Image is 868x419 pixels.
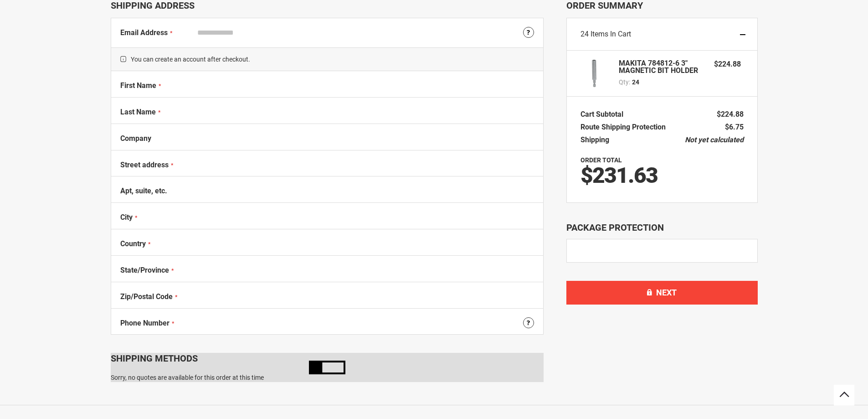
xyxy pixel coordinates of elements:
[632,78,639,87] span: 24
[566,221,758,234] div: Package Protection
[120,160,169,169] span: Street address
[120,319,169,327] span: Phone Number
[566,281,758,305] button: Next
[591,30,631,38] span: Items in Cart
[580,156,622,164] strong: Order Total
[120,186,167,195] span: Apt, suite, etc.
[580,162,657,188] span: $231.63
[120,213,133,222] span: City
[580,108,628,121] th: Cart Subtotal
[656,288,677,297] span: Next
[619,78,629,86] span: Qty
[717,110,744,119] span: $224.88
[725,123,744,131] span: $6.75
[580,30,589,38] span: 24
[120,266,169,274] span: State/Province
[714,60,741,68] span: $224.88
[120,292,173,301] span: Zip/Postal Code
[111,47,543,71] span: You can create an account after checkout.
[309,361,345,374] img: Loading...
[120,28,168,37] span: Email Address
[685,135,744,144] span: Not yet calculated
[580,121,670,134] th: Route Shipping Protection
[120,134,151,143] span: Company
[120,239,146,248] span: Country
[120,108,156,116] span: Last Name
[580,60,608,87] img: MAKITA 784812-6 3" MAGNETIC BIT HOLDER
[580,135,609,144] span: Shipping
[619,60,705,74] strong: MAKITA 784812-6 3" MAGNETIC BIT HOLDER
[120,81,156,90] span: First Name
